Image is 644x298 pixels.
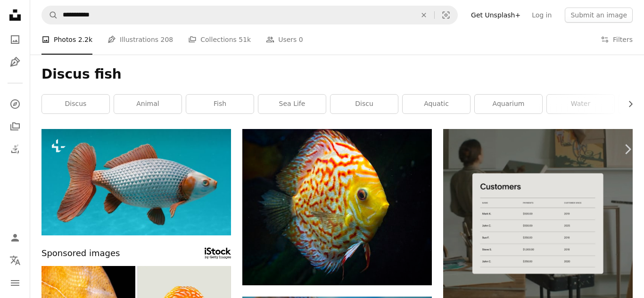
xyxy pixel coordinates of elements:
[6,274,25,292] button: Menu
[114,95,182,113] a: animal
[161,34,173,45] span: 208
[413,6,434,24] button: Clear
[6,30,25,49] a: Photos
[435,6,457,24] button: Visual search
[42,95,109,113] a: discus
[41,177,231,186] a: A close up of a fish in the water
[258,95,326,113] a: sea life
[6,228,25,247] a: Log in / Sign up
[41,129,231,235] img: A close up of a fish in the water
[299,34,303,45] span: 0
[547,95,614,113] a: water
[6,251,25,270] button: Language
[242,202,432,211] a: yellow and white angel fish with black background
[188,24,251,55] a: Collections 51k
[6,95,25,113] a: Explore
[330,95,398,113] a: discu
[41,247,120,260] span: Sponsored images
[475,95,542,113] a: aquarium
[41,6,458,24] form: Find visuals sitewide
[403,95,470,113] a: aquatic
[526,8,557,23] a: Log in
[465,8,526,23] a: Get Unsplash+
[601,24,633,55] button: Filters
[107,24,173,55] a: Illustrations 208
[41,66,633,83] h1: Discus fish
[42,6,58,24] button: Search Unsplash
[622,95,633,113] button: scroll list to the right
[6,53,25,72] a: Illustrations
[266,24,303,55] a: Users 0
[611,104,644,194] a: Next
[186,95,254,113] a: fish
[565,8,633,23] button: Submit an image
[242,129,432,285] img: yellow and white angel fish with black background
[239,34,251,45] span: 51k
